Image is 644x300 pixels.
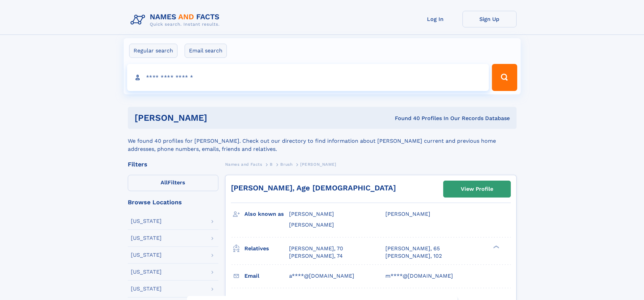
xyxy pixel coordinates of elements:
[280,160,292,168] a: Brush
[289,211,334,217] span: [PERSON_NAME]
[161,179,168,186] span: All
[131,286,162,292] div: [US_STATE]
[280,162,292,167] span: Brush
[385,211,430,217] span: [PERSON_NAME]
[462,11,517,27] a: Sign Up
[408,11,462,27] a: Log In
[128,161,218,167] div: Filters
[492,64,517,91] button: Search Button
[289,245,343,252] a: [PERSON_NAME], 70
[129,44,177,58] label: Regular search
[244,208,289,220] h3: Also known as
[131,235,162,241] div: [US_STATE]
[131,252,162,258] div: [US_STATE]
[127,64,489,91] input: search input
[300,162,336,167] span: [PERSON_NAME]
[289,252,343,260] a: [PERSON_NAME], 74
[128,129,517,153] div: We found 40 profiles for [PERSON_NAME]. Check out our directory to find information about [PERSON...
[131,218,162,224] div: [US_STATE]
[492,245,500,249] div: ❯
[135,114,301,122] h1: [PERSON_NAME]
[461,181,493,197] div: View Profile
[385,245,440,252] a: [PERSON_NAME], 65
[270,160,273,168] a: B
[289,222,334,228] span: [PERSON_NAME]
[231,184,396,192] a: [PERSON_NAME], Age [DEMOGRAPHIC_DATA]
[444,181,510,197] a: View Profile
[185,44,227,58] label: Email search
[128,199,218,205] div: Browse Locations
[270,162,273,167] span: B
[244,243,289,254] h3: Relatives
[244,270,289,282] h3: Email
[128,175,218,191] label: Filters
[385,252,442,260] a: [PERSON_NAME], 102
[225,160,262,168] a: Names and Facts
[128,11,225,29] img: Logo Names and Facts
[301,115,510,122] div: Found 40 Profiles In Our Records Database
[131,269,162,275] div: [US_STATE]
